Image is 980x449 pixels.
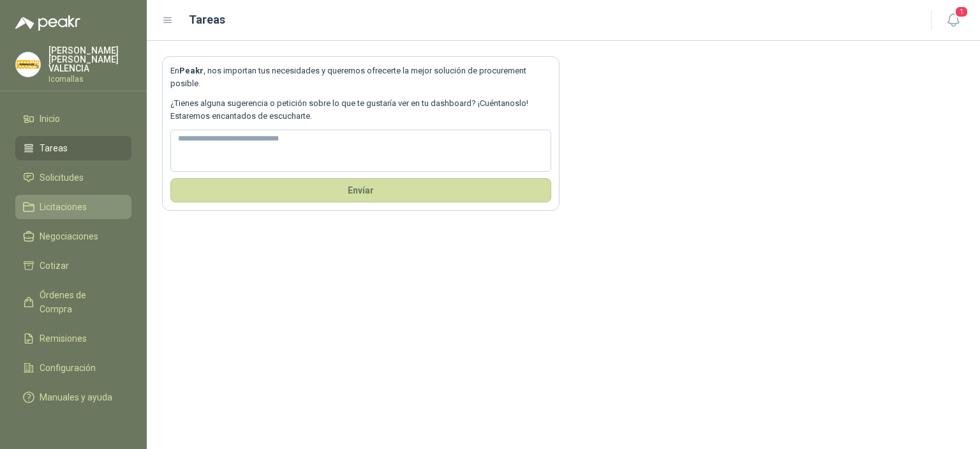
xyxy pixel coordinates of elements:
span: Remisiones [40,331,87,346]
img: Logo peakr [15,15,80,31]
p: [PERSON_NAME] [PERSON_NAME] VALENCIA [48,46,131,73]
span: Órdenes de Compra [40,288,119,316]
p: En , nos importan tus necesidades y queremos ofrecerte la mejor solución de procurement posible. [170,65,551,91]
b: Peakr [179,66,204,75]
a: Negociaciones [15,224,131,248]
a: Tareas [15,136,131,160]
h1: Tareas [189,11,225,29]
p: ¿Tienes alguna sugerencia o petición sobre lo que te gustaría ver en tu dashboard? ¡Cuéntanoslo! ... [170,97,551,123]
span: Negociaciones [40,229,98,243]
a: Cotizar [15,254,131,278]
span: Solicitudes [40,171,84,185]
a: Remisiones [15,326,131,351]
a: Licitaciones [15,195,131,219]
span: Manuales y ayuda [40,390,112,404]
a: Solicitudes [15,165,131,190]
a: Inicio [15,107,131,131]
button: 1 [942,9,965,32]
span: Cotizar [40,259,69,273]
a: Órdenes de Compra [15,283,131,321]
button: Envíar [170,178,551,202]
span: Configuración [40,361,96,375]
img: Company Logo [16,52,40,77]
span: Inicio [40,112,60,126]
a: Configuración [15,356,131,380]
span: Licitaciones [40,200,87,214]
a: Manuales y ayuda [15,385,131,409]
span: Tareas [40,141,68,155]
span: 1 [954,6,969,18]
p: Icomallas [48,75,131,83]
